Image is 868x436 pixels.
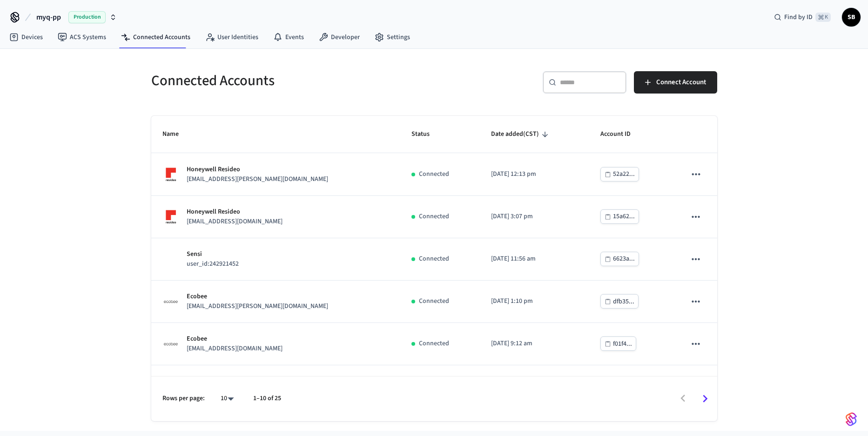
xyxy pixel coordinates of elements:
[419,296,449,306] p: Connected
[613,211,635,222] div: 15a62...
[491,254,578,264] p: [DATE] 11:56 am
[846,412,857,427] img: SeamLogoGradient.69752ec5.svg
[2,29,50,46] a: Devices
[114,29,198,46] a: Connected Accounts
[187,174,328,184] p: [EMAIL_ADDRESS][PERSON_NAME][DOMAIN_NAME]
[367,29,417,46] a: Settings
[815,13,831,22] span: ⌘ K
[842,8,861,27] button: SB
[50,29,114,46] a: ACS Systems
[613,296,634,308] div: dfb35...
[151,71,429,90] h5: Connected Accounts
[600,209,639,224] button: 15a62...
[253,394,281,403] p: 1–10 of 25
[187,292,328,302] p: Ecobee
[187,217,283,227] p: [EMAIL_ADDRESS][DOMAIN_NAME]
[613,168,635,180] div: 52a22...
[419,169,449,179] p: Connected
[162,394,205,403] p: Rows per page:
[767,9,838,26] div: Find by ID⌘ K
[162,127,191,141] span: Name
[600,167,639,181] button: 52a22...
[600,336,636,351] button: f01f4...
[419,254,449,264] p: Connected
[311,29,367,46] a: Developer
[68,11,106,23] span: Production
[600,252,639,266] button: 6623a...
[491,169,578,179] p: [DATE] 12:13 pm
[613,253,635,265] div: 6623a...
[266,29,311,46] a: Events
[600,127,643,141] span: Account ID
[187,249,239,259] p: Sensi
[491,339,578,349] p: [DATE] 9:12 am
[162,293,179,310] img: ecobee_logo_square
[187,302,328,311] p: [EMAIL_ADDRESS][PERSON_NAME][DOMAIN_NAME]
[656,76,706,88] span: Connect Account
[600,294,639,309] button: dfb35...
[162,166,179,183] img: Honeywell Resideo
[843,9,860,26] span: SB
[187,259,239,269] p: user_id:242921452
[198,29,266,46] a: User Identities
[216,392,238,405] div: 10
[419,339,449,349] p: Connected
[784,13,813,22] span: Find by ID
[187,207,283,217] p: Honeywell Resideo
[162,208,179,225] img: Honeywell Resideo
[694,388,716,409] button: Go to next page
[491,296,578,306] p: [DATE] 1:10 pm
[634,71,717,94] button: Connect Account
[613,338,632,350] div: f01f4...
[187,334,283,344] p: Ecobee
[187,165,328,174] p: Honeywell Resideo
[491,127,551,141] span: Date added(CST)
[419,212,449,221] p: Connected
[411,127,442,141] span: Status
[162,335,179,352] img: ecobee_logo_square
[36,12,61,23] span: myq-pp
[491,212,578,221] p: [DATE] 3:07 pm
[187,344,283,354] p: [EMAIL_ADDRESS][DOMAIN_NAME]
